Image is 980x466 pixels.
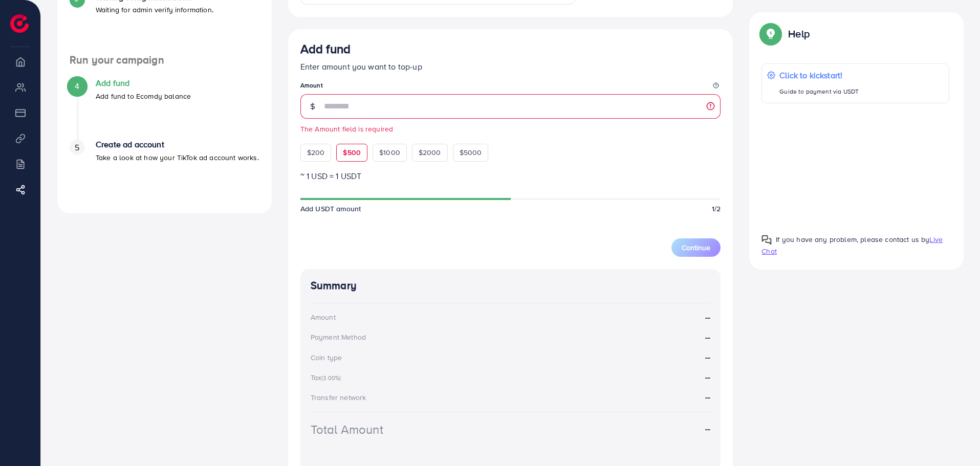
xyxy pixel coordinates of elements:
[311,372,344,383] div: Tax
[311,352,342,363] div: Coin type
[307,147,325,158] span: $200
[671,238,721,257] button: Continue
[300,81,721,94] legend: Amount
[10,14,29,33] img: logo
[705,371,710,383] strong: --
[321,374,341,382] small: (3.00%)
[705,351,710,363] strong: --
[788,28,810,40] p: Help
[379,147,400,158] span: $1000
[300,41,351,56] h3: Add fund
[96,78,191,88] h4: Add fund
[682,242,710,253] span: Continue
[75,142,79,153] span: 5
[460,147,482,158] span: $5000
[300,170,721,182] p: ~ 1 USD = 1 USDT
[300,60,721,73] p: Enter amount you want to top-up
[96,4,213,16] p: Waiting for admin verify information.
[705,423,710,435] strong: --
[311,420,383,438] div: Total Amount
[712,204,721,214] span: 1/2
[96,90,191,102] p: Add fund to Ecomdy balance
[761,25,780,43] img: Popup guide
[311,312,336,322] div: Amount
[343,147,361,158] span: $500
[300,124,721,134] small: The Amount field is required
[419,147,441,158] span: $2000
[96,140,259,149] h4: Create ad account
[311,332,366,342] div: Payment Method
[779,85,859,98] p: Guide to payment via USDT
[75,80,79,92] span: 4
[705,391,710,403] strong: --
[705,331,710,343] strong: --
[57,140,272,201] li: Create ad account
[705,312,710,323] strong: --
[311,279,711,292] h4: Summary
[311,392,366,403] div: Transfer network
[779,69,859,81] p: Click to kickstart!
[96,151,259,164] p: Take a look at how your TikTok ad account works.
[300,204,361,214] span: Add USDT amount
[756,90,972,458] iframe: Chat
[57,54,272,66] h4: Run your campaign
[57,78,272,140] li: Add fund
